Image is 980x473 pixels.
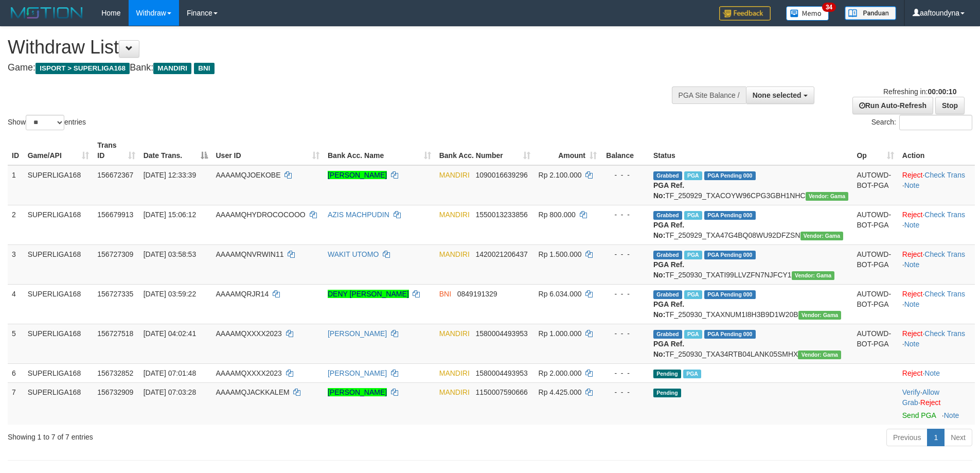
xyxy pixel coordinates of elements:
[8,428,401,442] div: Showing 1 to 7 of 7 entries
[435,136,534,165] th: Bank Acc. Number: activate to sort column ascending
[476,329,528,338] span: Copy 1580004493953 to clipboard
[653,260,684,279] b: PGA Ref. No:
[899,115,972,130] input: Search:
[601,136,649,165] th: Balance
[653,389,681,397] span: Pending
[328,329,387,338] a: [PERSON_NAME]
[653,300,684,319] b: PGA Ref. No:
[898,324,975,363] td: · ·
[649,284,852,324] td: TF_250930_TXAXNUM1I8H3B9D1W20B
[902,211,923,219] a: Reject
[649,205,852,244] td: TF_250929_TXA47G4BQ08WU92DFZSN
[476,171,528,179] span: Copy 1090016639296 to clipboard
[605,170,645,180] div: - - -
[539,250,582,258] span: Rp 1.500.000
[883,87,956,96] span: Refreshing in:
[439,211,470,219] span: MANDIRI
[935,97,965,114] a: Stop
[216,211,306,219] span: AAAAMQHYDROCOCOOO
[924,369,940,377] a: Note
[97,329,133,338] span: 156727518
[144,369,196,377] span: [DATE] 07:01:48
[328,211,389,219] a: AZIS MACHPUDIN
[439,369,470,377] span: MANDIRI
[704,211,756,220] span: PGA Pending
[8,244,24,284] td: 3
[904,340,920,348] a: Note
[539,171,582,179] span: Rp 2.100.000
[439,171,470,179] span: MANDIRI
[605,387,645,397] div: - - -
[852,324,898,363] td: AUTOWD-BOT-PGA
[539,388,582,396] span: Rp 4.425.000
[886,429,928,446] a: Previous
[8,205,24,244] td: 2
[476,250,528,258] span: Copy 1420021206437 to clipboard
[8,115,86,130] label: Show entries
[684,330,702,339] span: Marked by aafromsomean
[216,290,269,298] span: AAAAMQRJR14
[684,251,702,259] span: Marked by aafromsomean
[8,363,24,382] td: 6
[902,388,939,407] span: ·
[439,250,470,258] span: MANDIRI
[328,290,409,298] a: DENY [PERSON_NAME]
[684,211,702,220] span: Marked by aafsengchandara
[8,136,24,165] th: ID
[904,181,920,189] a: Note
[798,311,842,320] span: Vendor URL: https://trx31.1velocity.biz
[8,63,643,73] h4: Game: Bank:
[898,205,975,244] td: · ·
[24,284,94,324] td: SUPERLIGA168
[653,340,684,358] b: PGA Ref. No:
[24,324,94,363] td: SUPERLIGA168
[97,250,133,258] span: 156727309
[539,369,582,377] span: Rp 2.000.000
[920,398,941,407] a: Reject
[792,271,835,280] span: Vendor URL: https://trx31.1velocity.biz
[898,382,975,425] td: · ·
[653,330,682,339] span: Grabbed
[653,211,682,220] span: Grabbed
[605,249,645,259] div: - - -
[649,165,852,205] td: TF_250929_TXACOYW96CPG3GBH1NHC
[704,251,756,259] span: PGA Pending
[194,63,214,74] span: BNI
[476,388,528,396] span: Copy 1150007590666 to clipboard
[944,429,972,446] a: Next
[8,284,24,324] td: 4
[328,250,379,258] a: WAKIT UTOMO
[144,250,196,258] span: [DATE] 03:58:53
[904,221,920,229] a: Note
[852,97,933,114] a: Run Auto-Refresh
[534,136,601,165] th: Amount: activate to sort column ascending
[439,290,451,298] span: BNI
[902,369,923,377] a: Reject
[216,250,284,258] span: AAAAMQNVRWIN11
[852,136,898,165] th: Op: activate to sort column ascending
[653,221,684,239] b: PGA Ref. No:
[852,165,898,205] td: AUTOWD-BOT-PGA
[24,244,94,284] td: SUPERLIGA168
[539,329,582,338] span: Rp 1.000.000
[8,324,24,363] td: 5
[902,388,939,407] a: Allow Grab
[24,205,94,244] td: SUPERLIGA168
[928,87,956,96] strong: 00:00:10
[898,363,975,382] td: ·
[605,209,645,220] div: - - -
[902,171,923,179] a: Reject
[924,211,965,219] a: Check Trans
[672,86,746,104] div: PGA Site Balance /
[902,329,923,338] a: Reject
[8,5,86,21] img: MOTION_logo.png
[439,388,470,396] span: MANDIRI
[649,136,852,165] th: Status
[704,330,756,339] span: PGA Pending
[649,244,852,284] td: TF_250930_TXATI99LLVZFN7NJFCY1
[753,91,801,99] span: None selected
[798,351,841,359] span: Vendor URL: https://trx31.1velocity.biz
[605,368,645,378] div: - - -
[649,324,852,363] td: TF_250930_TXA34RTB04LANK05SMHX
[902,388,920,396] a: Verify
